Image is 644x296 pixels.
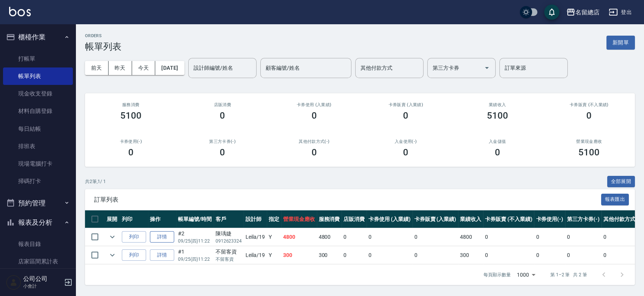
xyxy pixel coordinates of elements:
[578,147,600,158] h3: 5100
[9,7,31,16] img: Logo
[3,193,73,213] button: 預約管理
[565,246,601,264] td: 0
[342,246,367,264] td: 0
[150,249,174,261] a: 詳情
[120,110,142,121] h3: 5100
[267,210,281,228] th: 指定
[85,61,109,75] button: 前天
[3,138,73,155] a: 排班表
[220,147,225,158] h3: 0
[281,210,317,228] th: 營業現金應收
[94,196,601,204] span: 訂單列表
[3,27,73,47] button: 櫃檯作業
[244,228,267,246] td: Leila /19
[534,228,565,246] td: 0
[122,249,146,261] button: 列印
[3,155,73,172] a: 現場電腦打卡
[483,228,534,246] td: 0
[267,246,281,264] td: Y
[342,210,367,228] th: 店販消費
[122,231,146,243] button: 列印
[216,248,242,256] div: 不留客資
[461,139,534,144] h2: 入金儲值
[553,102,626,107] h2: 卡券販賣 (不入業績)
[367,210,413,228] th: 卡券使用 (入業績)
[178,238,212,244] p: 09/25 (四) 11:22
[3,235,73,253] a: 報表目錄
[601,196,629,203] a: 報表匯出
[483,246,534,264] td: 0
[3,67,73,85] a: 帳單列表
[413,228,458,246] td: 0
[3,253,73,270] a: 店家區間累計表
[312,147,317,158] h3: 0
[317,246,342,264] td: 300
[458,246,483,264] td: 300
[403,110,408,121] h3: 0
[458,210,483,228] th: 業績收入
[23,275,62,283] h5: 公司公司
[85,178,106,185] p: 共 2 筆, 1 / 1
[186,139,260,144] h2: 第三方卡券(-)
[120,210,148,228] th: 列印
[317,210,342,228] th: 服務消費
[606,5,635,19] button: 登出
[483,210,534,228] th: 卡券販賣 (不入業績)
[312,110,317,121] h3: 0
[601,210,643,228] th: 其他付款方式(-)
[3,50,73,67] a: 打帳單
[458,228,483,246] td: 4800
[186,102,260,107] h2: 店販消費
[105,210,120,228] th: 展開
[367,246,413,264] td: 0
[403,147,408,158] h3: 0
[342,228,367,246] td: 0
[514,265,538,285] div: 1000
[281,246,317,264] td: 300
[3,102,73,120] a: 材料自購登錄
[277,102,351,107] h2: 卡券使用 (入業績)
[369,102,443,107] h2: 卡券販賣 (入業績)
[534,210,565,228] th: 卡券使用(-)
[178,256,212,263] p: 09/25 (四) 11:22
[495,147,500,158] h3: 0
[132,61,156,75] button: 今天
[606,36,635,50] button: 新開單
[487,110,508,121] h3: 5100
[107,231,118,243] button: expand row
[369,139,443,144] h2: 入金使用(-)
[481,62,493,74] button: Open
[544,5,559,20] button: save
[214,210,244,228] th: 客戶
[601,194,629,205] button: 報表匯出
[128,147,134,158] h3: 0
[601,246,643,264] td: 0
[216,230,242,238] div: 陳瑀婕
[317,228,342,246] td: 4800
[534,246,565,264] td: 0
[3,172,73,190] a: 掃碼打卡
[150,231,174,243] a: 詳情
[220,110,225,121] h3: 0
[413,246,458,264] td: 0
[3,213,73,232] button: 報表及分析
[216,256,242,263] p: 不留客資
[107,249,118,261] button: expand row
[216,238,242,244] p: 0912623324
[607,176,635,188] button: 全部展開
[85,33,121,38] h2: ORDERS
[461,102,534,107] h2: 業績收入
[367,228,413,246] td: 0
[565,228,601,246] td: 0
[267,228,281,246] td: Y
[23,283,62,290] p: 小會計
[550,271,587,278] p: 第 1–2 筆 共 2 筆
[176,246,214,264] td: #1
[3,85,73,102] a: 現金收支登錄
[148,210,176,228] th: 操作
[85,41,121,52] h3: 帳單列表
[3,120,73,138] a: 每日結帳
[606,39,635,46] a: 新開單
[563,5,603,20] button: 名留總店
[483,271,511,278] p: 每頁顯示數量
